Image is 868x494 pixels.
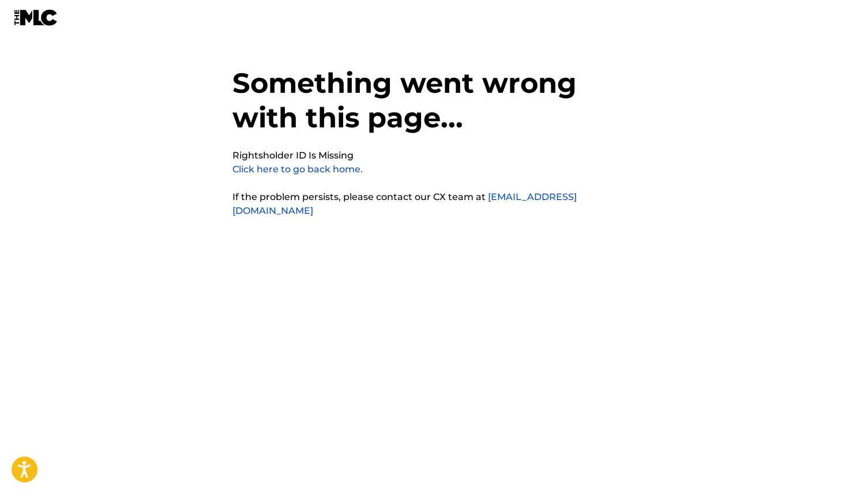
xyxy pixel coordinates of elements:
[14,9,58,26] img: MLC Logo
[232,66,636,149] h1: Something went wrong with this page...
[232,190,636,218] p: If the problem persists, please contact our CX team at
[232,164,363,175] a: Click here to go back home.
[232,191,577,216] a: [EMAIL_ADDRESS][DOMAIN_NAME]
[232,149,354,163] pre: Rightsholder ID Is Missing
